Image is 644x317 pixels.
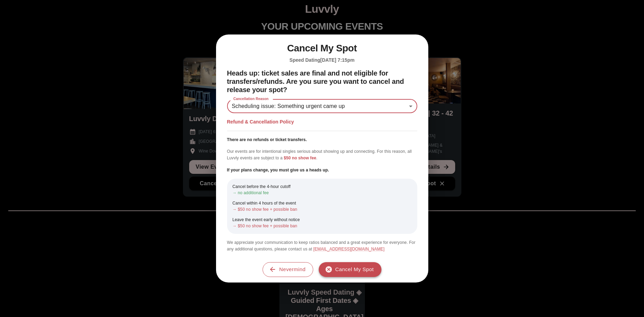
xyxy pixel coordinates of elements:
[284,156,316,160] span: $50 no show fee
[230,97,272,102] label: Cancellation Reason
[227,239,417,252] p: We appreciate your communication to keep ratios balanced and a great experience for everyone. For...
[233,184,412,190] p: Cancel before the 4-hour cutoff
[233,217,412,223] p: Leave the event early without notice
[227,167,417,173] p: If your plans change, you must give us a heads up.
[263,262,313,277] button: Nevermind
[227,43,417,54] h1: Cancel My Spot
[319,262,381,277] button: Cancel My Spot
[227,57,417,63] h5: Speed Dating [DATE] 7:15pm
[233,223,412,229] p: → $50 no show fee + possible ban
[227,99,417,113] div: Scheduling issue: Something urgent came up
[233,200,412,206] p: Cancel within 4 hours of the event
[227,119,417,125] h5: Refund & Cancellation Policy
[227,148,417,161] p: Our events are for intentional singles serious about showing up and connecting. For this reason, ...
[233,190,412,196] p: → no additional fee
[227,69,417,94] h2: Heads up: ticket sales are final and not eligible for transfers/refunds. Are you sure you want to...
[313,247,385,251] a: [EMAIL_ADDRESS][DOMAIN_NAME]
[233,206,412,212] p: → $50 no show fee + possible ban
[227,137,417,143] p: There are no refunds or ticket transfers.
